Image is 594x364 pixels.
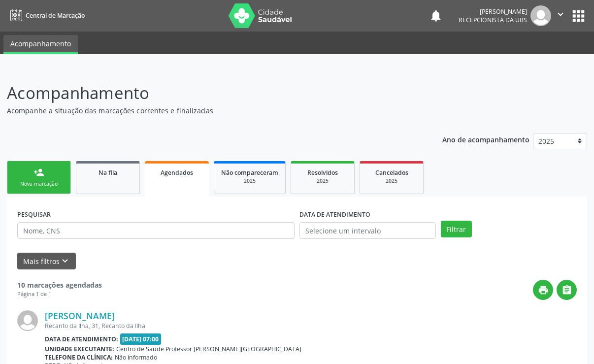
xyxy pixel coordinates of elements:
button:  [551,5,570,26]
button: Filtrar [441,221,472,237]
p: Acompanhamento [7,81,413,105]
input: Selecione um intervalo [299,222,436,239]
i: print [538,285,549,296]
div: Recanto da Ilha, 31, Recanto da Ilha [45,322,429,330]
span: Não informado [115,353,157,362]
a: Central de Marcação [7,7,85,24]
i:  [561,285,572,296]
span: Na fila [99,168,117,177]
span: Cancelados [375,168,408,177]
button: print [533,280,553,300]
div: person_add [33,167,44,178]
i: keyboard_arrow_down [60,256,70,266]
span: Recepcionista da UBS [459,16,527,24]
i:  [555,9,566,20]
div: [PERSON_NAME] [459,7,527,16]
span: Central de Marcação [26,11,85,20]
span: Agendados [161,168,193,177]
button: Mais filtroskeyboard_arrow_down [17,253,76,270]
img: img [17,310,38,331]
div: 2025 [221,177,278,185]
span: Não compareceram [221,168,278,177]
strong: 10 marcações agendadas [17,280,102,290]
div: Nova marcação [14,180,64,188]
b: Data de atendimento: [45,335,118,343]
input: Nome, CNS [17,222,295,239]
a: [PERSON_NAME] [45,310,115,321]
button: apps [570,7,587,25]
label: PESQUISAR [17,207,51,222]
a: Acompanhamento [3,35,78,54]
b: Unidade executante: [45,345,114,353]
span: [DATE] 07:00 [120,333,162,345]
button:  [557,280,577,300]
label: DATA DE ATENDIMENTO [299,207,370,222]
p: Ano de acompanhamento [442,133,529,145]
div: 2025 [298,177,347,185]
b: Telefone da clínica: [45,353,113,362]
div: Página 1 de 1 [17,290,102,298]
p: Acompanhe a situação das marcações correntes e finalizadas [7,105,413,116]
div: 2025 [367,177,416,185]
span: Resolvidos [307,168,338,177]
span: Centro de Saude Professor [PERSON_NAME][GEOGRAPHIC_DATA] [116,345,301,353]
button: notifications [429,9,443,23]
img: img [530,5,551,26]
